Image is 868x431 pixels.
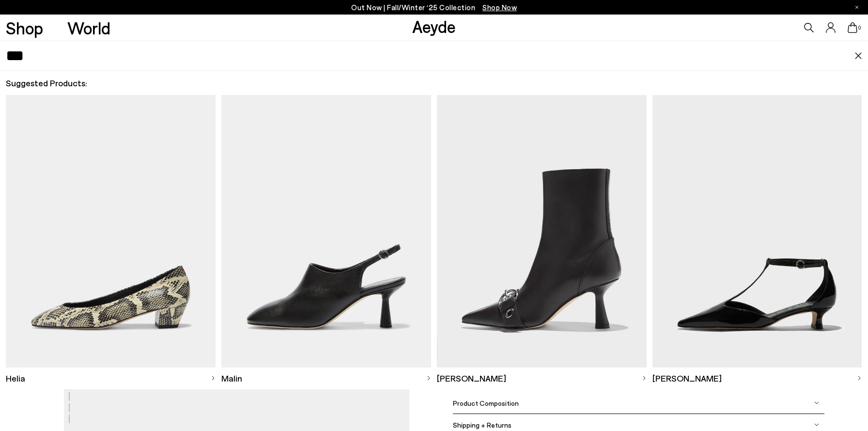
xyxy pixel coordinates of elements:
[814,400,819,405] img: svg%3E
[6,372,25,384] span: Helia
[437,372,506,384] span: [PERSON_NAME]
[814,422,819,427] img: svg%3E
[652,372,722,384] span: [PERSON_NAME]
[67,19,110,36] a: World
[857,376,862,381] img: svg%3E
[482,3,517,12] span: Navigate to /collections/new-in
[437,367,647,389] a: [PERSON_NAME]
[211,376,216,381] img: svg%3E
[848,22,857,33] a: 0
[6,95,216,367] img: Descriptive text
[652,367,862,389] a: [PERSON_NAME]
[453,421,511,429] span: Shipping + Returns
[412,16,456,36] a: Aeyde
[854,52,862,59] img: close.svg
[642,376,647,381] img: svg%3E
[221,367,431,389] a: Malin
[6,19,43,36] a: Shop
[221,95,431,367] img: Descriptive text
[6,77,862,89] h2: Suggested Products:
[857,25,862,31] span: 0
[6,367,216,389] a: Helia
[453,399,519,407] span: Product Composition
[221,372,242,384] span: Malin
[437,95,647,367] img: Descriptive text
[351,1,517,14] p: Out Now | Fall/Winter ‘25 Collection
[426,376,431,381] img: svg%3E
[652,95,862,367] img: Descriptive text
